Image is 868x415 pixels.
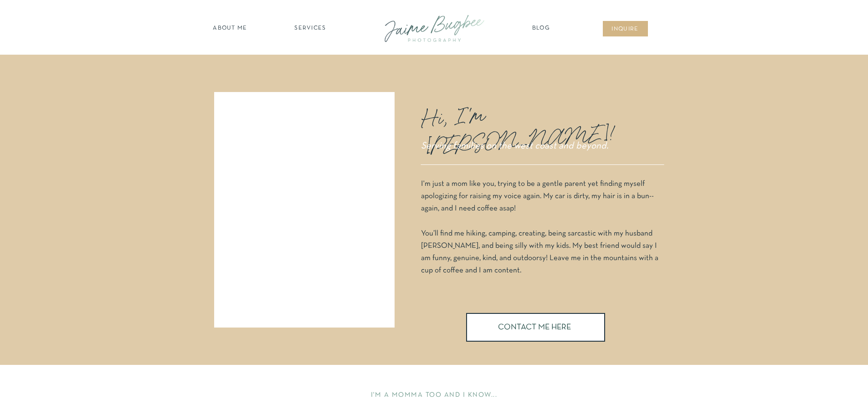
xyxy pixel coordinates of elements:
a: SERVICES [285,24,336,33]
a: inqUIre [607,25,644,34]
iframe: 909373527 [221,100,388,320]
a: Blog [530,24,553,33]
a: about ME [211,24,250,33]
h2: I'M A MOMMA TOO AND I KNOW... [295,390,574,400]
a: CONTACT ME HERE [498,323,573,334]
i: Serving families on the west coast and beyond. [421,142,608,150]
p: I'm just a mom like you, trying to be a gentle parent yet finding myself apologizing for raising ... [421,178,662,287]
p: Hi, I'm [PERSON_NAME]! [421,93,605,136]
